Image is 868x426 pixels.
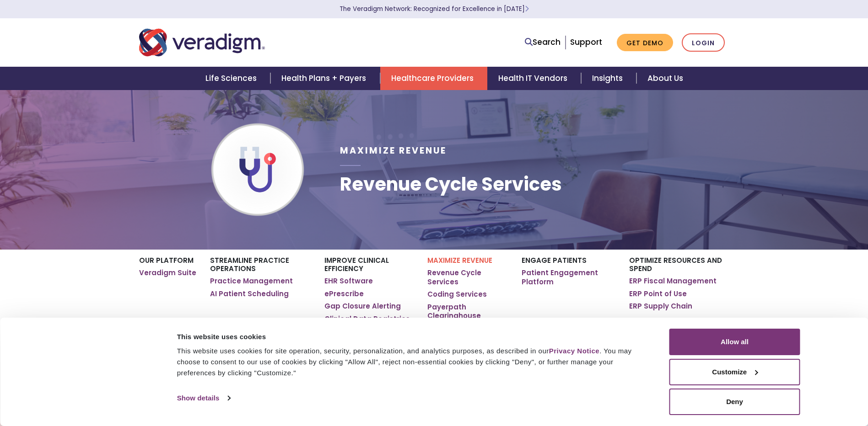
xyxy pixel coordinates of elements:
a: Gap Closure Alerting [324,302,401,311]
a: ePrescribe [324,289,364,298]
span: Learn More [525,5,529,13]
a: ERP Fiscal Management [629,277,717,286]
button: Customize [669,359,800,385]
a: Privacy Notice [549,347,599,355]
button: Allow all [669,329,800,355]
a: About Us [636,67,694,90]
span: Maximize Revenue [340,144,447,157]
a: Clinical Data Registries [324,314,410,324]
a: Practice Management [210,277,293,286]
a: Revenue Cycle Services [427,268,507,286]
a: Healthcare Providers [380,67,487,90]
a: Show details [177,391,230,405]
div: This website uses cookies for site operation, security, personalization, and analytics purposes, ... [177,346,649,378]
h1: Revenue Cycle Services [340,173,562,195]
a: Patient Engagement Platform [522,268,615,286]
a: Payerpath Clearinghouse [427,303,507,320]
a: Life Sciences [194,67,270,90]
button: Deny [669,389,800,415]
a: Insights [581,67,636,90]
a: ERP Supply Chain [629,302,692,311]
a: Get Demo [617,34,673,52]
a: Login [682,33,725,52]
a: AI Patient Scheduling [210,289,289,298]
a: Search [525,36,561,48]
a: EHR Software [324,277,373,286]
a: Coding Services [427,290,487,299]
div: This website uses cookies [177,331,649,342]
a: Veradigm Suite [139,268,196,277]
a: The Veradigm Network: Recognized for Excellence in [DATE]Learn More [340,5,529,13]
img: Veradigm logo [139,27,265,58]
a: Health IT Vendors [487,67,581,90]
a: ERP Point of Use [629,289,687,298]
a: Support [570,37,602,48]
a: Health Plans + Payers [270,67,380,90]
